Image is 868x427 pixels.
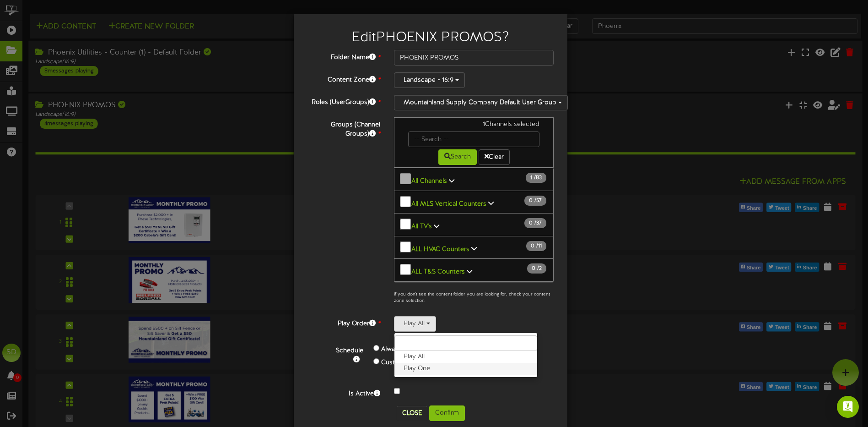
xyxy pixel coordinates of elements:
[524,196,546,206] span: / 57
[301,50,387,62] label: Folder Name
[336,347,363,354] b: Schedule
[394,168,554,191] button: All Channels 1 /83
[394,191,554,214] button: All MLS Vertical Counters 0 /57
[837,396,859,418] div: Open Intercom Messenger
[529,197,534,204] span: 0
[307,30,554,45] h2: Edit PHOENIX PROMOS ?
[394,316,436,332] button: Play All
[301,316,387,328] label: Play Order
[411,223,432,230] b: All TV's
[394,258,554,282] button: ALL T&S Counters 0 /2
[381,345,425,354] label: Always Playing
[301,117,387,139] label: Groups (Channel Groups)
[524,218,546,228] span: / 37
[394,72,465,88] button: Landscape - 16:9
[394,281,554,305] button: All MKB Showrooms 0 /11
[532,265,537,272] span: 0
[394,50,554,66] input: Folder Name
[526,173,546,183] span: / 83
[438,149,477,165] button: Search
[526,241,546,251] span: / 11
[394,95,568,110] button: Mountainland Supply Company Default User Group
[411,268,465,275] b: ALL T&S Counters
[408,131,539,147] input: -- Search --
[479,149,510,165] button: Clear
[397,406,427,421] button: Close
[394,351,537,363] label: Play All
[401,120,546,131] div: 1 Channels selected
[527,263,546,274] span: / 2
[394,363,537,375] label: Play One
[394,213,554,236] button: All TV's 0 /37
[301,72,387,85] label: Content Zone
[411,200,486,207] b: All MLS Vertical Counters
[531,243,536,249] span: 0
[381,358,405,367] label: Custom
[394,333,538,378] ul: Play All
[301,386,387,399] label: Is Active
[529,220,534,226] span: 0
[301,95,387,107] label: Roles (UserGroups)
[411,178,447,185] b: All Channels
[411,246,469,252] b: ALL HVAC Counters
[394,236,554,259] button: ALL HVAC Counters 0 /11
[429,405,465,421] button: Confirm
[530,175,534,181] span: 1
